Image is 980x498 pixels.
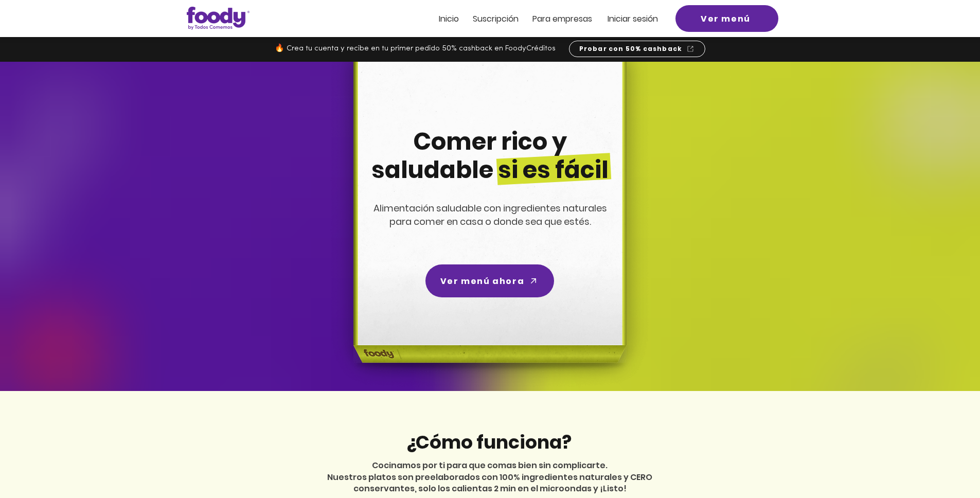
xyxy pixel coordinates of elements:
[406,429,572,455] span: ¿Cómo funciona?
[187,7,250,30] img: Logo_Foody V2.0.0 (3).png
[569,41,705,57] a: Probar con 50% cashback
[373,202,607,228] span: Alimentación saludable con ingredientes naturales para comer en casa o donde sea que estés.
[325,62,652,391] img: headline-center-compress.png
[440,275,524,288] span: Ver menú ahora
[579,44,683,54] span: Probar con 50% cashback
[275,45,556,52] span: 🔥 Crea tu cuenta y recibe en tu primer pedido 50% cashback en FoodyCréditos
[327,471,652,494] span: Nuestros platos son preelaborados con 100% ingredientes naturales y CERO conservantes, solo los c...
[439,13,459,25] span: Inicio
[473,13,519,25] span: Suscripción
[532,13,542,25] span: Pa
[372,459,608,471] span: Cocinamos por ti para que comas bien sin complicarte.
[439,14,459,23] a: Inicio
[675,5,778,32] a: Ver menú
[532,14,592,23] a: Para empresas
[473,14,519,23] a: Suscripción
[425,264,554,297] a: Ver menú ahora
[371,125,609,186] span: Comer rico y saludable si es fácil
[542,13,592,25] span: ra empresas
[608,14,658,23] a: Iniciar sesión
[608,13,658,25] span: Iniciar sesión
[701,12,751,25] span: Ver menú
